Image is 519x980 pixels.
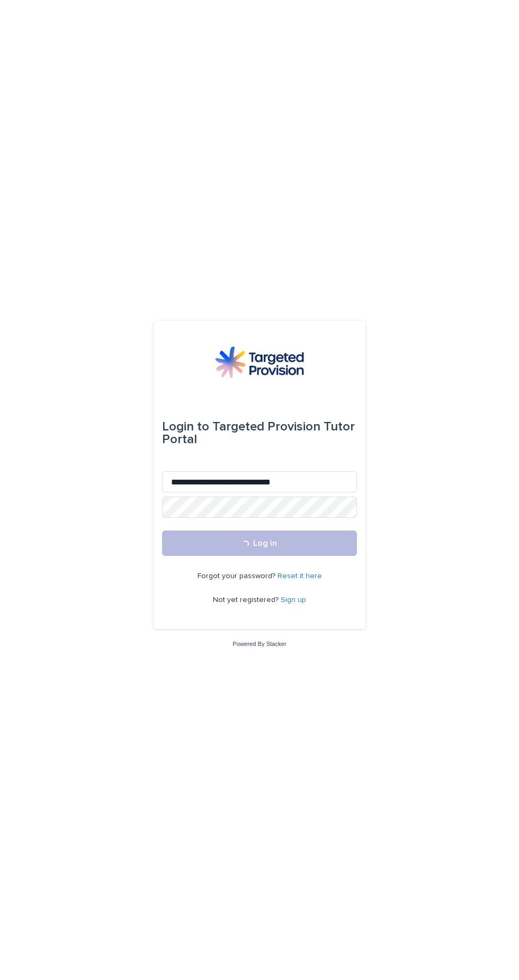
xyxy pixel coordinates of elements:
span: Forgot your password? [198,572,278,580]
span: Login to [162,420,209,433]
div: Targeted Provision Tutor Portal [162,412,357,454]
img: M5nRWzHhSzIhMunXDL62 [215,346,304,378]
a: Reset it here [278,572,322,580]
span: Log in [253,539,277,547]
button: Log in [162,531,357,556]
a: Sign up [281,596,306,604]
span: Not yet registered? [213,596,281,604]
a: Powered By Stacker [232,641,286,647]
